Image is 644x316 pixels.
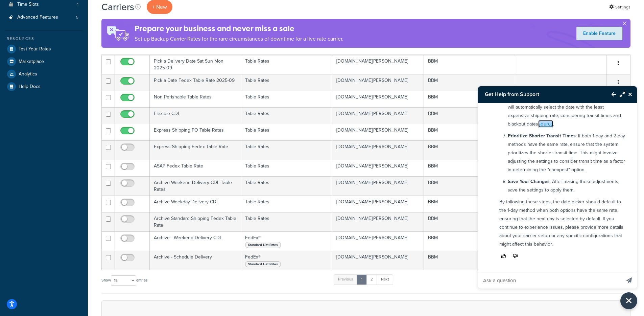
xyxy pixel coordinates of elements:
[377,274,393,285] a: Next
[111,275,136,286] select: Showentries
[620,292,637,309] button: Close Resource Center
[5,81,83,93] a: Help Docs
[241,160,332,176] td: Table Rates
[135,23,343,34] h4: Prepare your business and never miss a sale
[366,274,377,285] a: 2
[241,251,332,270] td: FedEx®
[77,2,78,7] span: 1
[17,15,58,20] span: Advanced Features
[241,124,332,140] td: Table Rates
[508,132,625,174] p: : If both 1-day and 2-day methods have the same rate, ensure that the system prioritizes the shor...
[150,124,241,140] td: Express Shipping PO Table Rates
[19,59,44,65] span: Marketplace
[508,132,576,139] strong: Prioritize Shorter Transit Times
[241,231,332,251] td: FedEx®
[499,198,625,248] p: By following these steps, the date picker should default to the 1-day method when both options ha...
[332,160,424,176] td: [DOMAIN_NAME][PERSON_NAME]
[17,2,39,7] span: Time Slots
[508,178,550,185] strong: Save Your Changes
[424,124,515,140] td: BBM
[332,74,424,91] td: [DOMAIN_NAME][PERSON_NAME]
[245,242,281,248] span: Standard List Rates
[332,55,424,74] td: [DOMAIN_NAME][PERSON_NAME]
[241,176,332,196] td: Table Rates
[241,196,332,212] td: Table Rates
[150,212,241,231] td: Archive Standard Shipping Fedex Table Rate
[605,87,616,102] button: Back to Resource Center
[332,140,424,160] td: [DOMAIN_NAME][PERSON_NAME]
[424,160,515,176] td: BBM
[150,160,241,176] td: ASAP Fedex Table Rate
[334,274,357,285] a: Previous
[424,251,515,270] td: BBM
[621,272,637,289] button: Send message
[424,55,515,74] td: BBM
[332,124,424,140] td: [DOMAIN_NAME][PERSON_NAME]
[19,71,37,77] span: Analytics
[5,68,83,80] a: Analytics
[5,55,83,68] a: Marketplace
[150,196,241,212] td: Archive Weekday Delivery CDL
[357,274,367,285] a: 1
[332,251,424,270] td: [DOMAIN_NAME][PERSON_NAME]
[5,11,83,24] li: Advanced Features
[424,140,515,160] td: BBM
[241,212,332,231] td: Table Rates
[332,107,424,124] td: [DOMAIN_NAME][PERSON_NAME]
[478,86,605,103] h3: Get Help from Support
[101,19,135,48] img: ad-rules-rateshop-fe6ec290ccb7230408bd80ed9643f0289d75e0ffd9eb532fc0e269fcd187b520.png
[424,176,515,196] td: BBM
[241,91,332,107] td: Table Rates
[508,86,625,128] p: : Check the option . This setting will automatically select the date with the least expensive shi...
[19,46,51,52] span: Test Your Rates
[332,196,424,212] td: [DOMAIN_NAME][PERSON_NAME]
[424,231,515,251] td: BBM
[576,27,622,40] a: Enable Feature
[5,36,83,42] div: Resources
[5,43,83,55] a: Test Your Rates
[332,212,424,231] td: [DOMAIN_NAME][PERSON_NAME]
[101,275,147,286] label: Show entries
[424,91,515,107] td: BBM
[5,11,83,24] a: Advanced Features 5
[241,107,332,124] td: Table Rates
[332,91,424,107] td: [DOMAIN_NAME][PERSON_NAME]
[332,176,424,196] td: [DOMAIN_NAME][PERSON_NAME]
[424,196,515,212] td: BBM
[245,261,281,267] span: Standard List Rates
[135,34,343,44] p: Set up Backup Carrier Rates for the rare circumstances of downtime for a live rate carrier.
[609,2,630,12] a: Settings
[499,252,508,261] button: Thumbs up
[478,272,621,289] input: Ask a question
[150,140,241,160] td: Express Shipping Fedex Table Rate
[150,74,241,91] td: Pick a Date Fedex Table Rate 2025-09
[241,55,332,74] td: Table Rates
[150,55,241,74] td: Pick a Delivery Date Sat Sun Mon 2025-09
[511,252,520,261] button: Thumbs down
[101,0,134,14] h1: Carriers
[150,107,241,124] td: Flexible CDL
[508,177,625,194] p: : After making these adjustments, save the settings to apply them.
[424,107,515,124] td: BBM
[241,74,332,91] td: Table Rates
[625,90,637,98] button: Close Resource Center
[150,176,241,196] td: Archive Weekend Delivery CDL Table Rates
[150,231,241,251] td: Archive - Weekend Delivery CDL
[241,140,332,160] td: Table Rates
[76,15,78,20] span: 5
[538,120,553,128] a: source
[19,84,41,90] span: Help Docs
[150,91,241,107] td: Non Perishable Table Rates
[616,87,625,102] button: Maximize Resource Center
[424,74,515,91] td: BBM
[424,212,515,231] td: BBM
[150,251,241,270] td: Archive - Schedule Delivery
[332,231,424,251] td: [DOMAIN_NAME][PERSON_NAME]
